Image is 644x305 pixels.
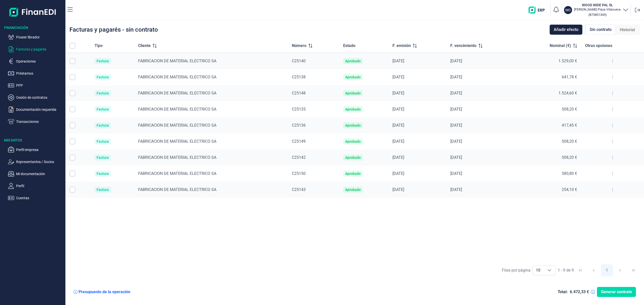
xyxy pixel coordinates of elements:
div: [DATE] [392,123,442,128]
div: Factura [97,156,109,160]
p: Documentación requerida [16,107,63,113]
p: Poseer librador [16,34,63,40]
span: C25143 [292,187,306,192]
div: [DATE] [450,139,514,144]
button: First Page [574,264,586,276]
button: Mi documentación [8,171,63,177]
p: Cuentas [16,195,63,201]
p: Transacciones [16,119,63,125]
div: Row Selected null [69,122,75,128]
span: C25136 [292,123,306,128]
span: Generar contrato [601,289,632,295]
div: Aprobado [345,188,361,192]
button: Generar contrato [597,287,636,297]
p: PPP [16,82,63,88]
span: Cliente [138,43,151,49]
span: FABRICACION DE MATERIAL ELECTRICO SA [138,123,216,128]
span: C25142 [292,155,306,160]
span: FABRICACION DE MATERIAL ELECTRICO SA [138,139,216,144]
span: C25140 [292,59,306,63]
div: [DATE] [392,187,442,192]
div: Factura [97,172,109,176]
button: Perfil [8,183,63,189]
div: [DATE] [450,155,514,160]
div: [DATE] [392,107,442,112]
p: Perfil empresa [16,147,63,153]
span: 10 [533,266,543,275]
p: WO [565,8,571,13]
div: Historial [616,25,639,35]
p: Facturas y pagarés [16,46,63,52]
button: Documentación requerida [8,107,63,113]
div: [DATE] [392,139,442,144]
span: 417,45 € [562,123,577,128]
p: Representantes / Socios [16,159,63,165]
span: 508,20 € [562,155,577,160]
div: Factura [97,139,109,143]
div: Aprobado [345,172,361,176]
button: Operaciones [8,58,63,64]
button: Page 1 [601,264,613,276]
div: Factura [97,91,109,95]
span: C25138 [292,75,306,79]
div: Factura [97,59,109,63]
div: [DATE] [450,59,514,64]
span: C25135 [292,107,306,112]
div: [DATE] [450,91,514,96]
span: Número [292,43,306,49]
p: [PERSON_NAME] Plaza Villanueva [574,8,621,12]
span: FABRICACION DE MATERIAL ELECTRICO SA [138,75,216,79]
span: F. vencimiento [450,43,476,49]
div: [DATE] [392,171,442,176]
div: Row Selected null [69,58,75,64]
span: 1 - 9 de 9 [558,268,574,272]
span: FABRICACION DE MATERIAL ELECTRICO SA [138,171,216,176]
div: [DATE] [392,91,442,96]
button: Añadir efecto [550,25,582,35]
div: Row Selected null [69,138,75,144]
button: Cesión de contratos [8,94,63,100]
span: 1.524,60 € [558,91,577,95]
div: Aprobado [345,75,361,79]
div: Factura [97,107,109,111]
span: F. emisión [392,43,411,49]
div: Row Selected null [69,90,75,96]
div: Factura [97,188,109,192]
button: WOWOOD WIDE PAL SL[PERSON_NAME] Plaza Villanueva(B75851345) [564,3,629,18]
div: Factura [97,123,109,127]
span: Añadir efecto [554,27,578,33]
div: [DATE] [450,187,514,192]
div: Sin contrato [585,24,616,35]
button: Perfil empresa [8,147,63,153]
div: [DATE] [392,75,442,80]
div: Filas por página [502,267,531,273]
div: [DATE] [392,155,442,160]
button: Last Page [627,264,639,276]
div: [DATE] [450,75,514,80]
span: FABRICACION DE MATERIAL ELECTRICO SA [138,91,216,95]
span: Tipo [95,43,103,49]
span: FABRICACION DE MATERIAL ELECTRICO SA [138,107,216,112]
span: FABRICACION DE MATERIAL ELECTRICO SA [138,59,216,63]
span: 254,10 € [562,187,577,192]
span: C25149 [292,139,306,144]
div: Aprobado [345,156,361,160]
div: Aprobado [345,91,361,95]
div: Choose [543,266,555,275]
span: 508,20 € [562,139,577,144]
div: Row Selected null [69,171,75,177]
p: Mi documentación [16,171,63,177]
div: Factura [97,75,109,79]
span: Nominal (€) [550,43,571,49]
img: Logo de aplicación [9,4,56,20]
div: Row Selected null [69,74,75,80]
div: Aprobado [345,139,361,143]
span: Sin contrato [590,27,612,33]
small: Copiar cif [588,13,607,17]
div: [DATE] [450,171,514,176]
span: 580,80 € [562,171,577,176]
button: Préstamos [8,70,63,76]
span: Historial [620,27,635,33]
div: Facturas y pagarés - sin contrato [69,27,158,33]
p: Préstamos [16,70,63,76]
